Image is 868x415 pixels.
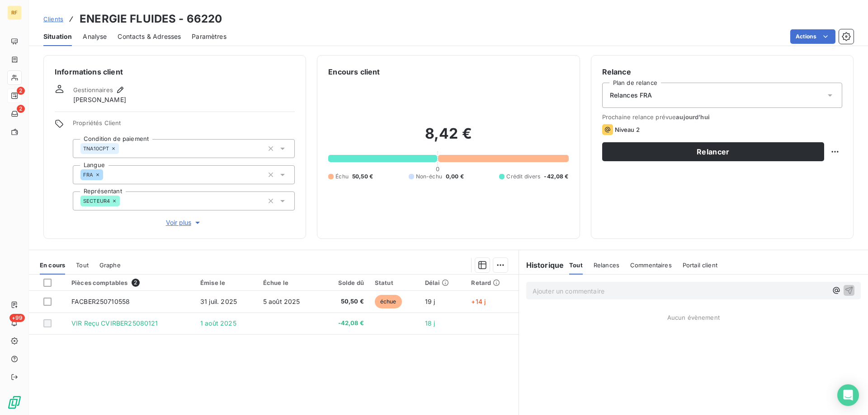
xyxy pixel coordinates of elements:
[263,298,300,305] span: 5 août 2025
[602,113,842,121] span: Prochaine relance prévue
[73,218,295,228] button: Voir plus
[471,298,486,305] span: +14 j
[676,113,710,121] span: aujourd’hui
[7,89,21,103] a: 2
[132,279,140,287] span: 2
[83,146,109,151] span: TNA10CPT
[425,319,435,327] span: 18 j
[790,29,835,44] button: Actions
[99,261,121,269] span: Graphe
[7,107,21,121] a: 2
[83,172,93,177] span: FRA
[73,86,113,93] span: Gestionnaires
[103,171,110,179] input: Ajouter une valeur
[328,66,380,77] h6: Encours client
[192,32,226,41] span: Paramètres
[352,173,373,181] span: 50,50 €
[83,32,107,41] span: Analyse
[569,261,583,269] span: Tout
[436,165,439,173] span: 0
[55,66,295,77] h6: Informations client
[73,95,126,104] span: [PERSON_NAME]
[837,384,859,406] div: Open Intercom Messenger
[519,260,564,270] h6: Historique
[73,119,295,132] span: Propriétés Client
[71,298,130,305] span: FACBER250710558
[43,15,63,23] span: Clients
[17,87,25,95] span: 2
[471,279,513,286] div: Retard
[326,297,364,306] span: 50,50 €
[683,261,717,269] span: Portail client
[120,197,127,205] input: Ajouter une valeur
[80,11,222,27] h3: ENERGIE FLUIDES - 66220
[43,14,63,23] a: Clients
[335,173,349,181] span: Échu
[602,66,842,77] h6: Relance
[446,173,464,181] span: 0,00 €
[7,395,22,410] img: Logo LeanPay
[76,261,89,269] span: Tout
[119,145,126,153] input: Ajouter une valeur
[83,198,110,204] span: SECTEUR4
[326,279,364,286] div: Solde dû
[506,173,540,181] span: Crédit divers
[43,32,72,41] span: Situation
[594,261,619,269] span: Relances
[615,126,640,133] span: Niveau 2
[425,279,461,286] div: Délai
[328,125,568,152] h2: 8,42 €
[9,314,25,322] span: +99
[375,295,402,308] span: échue
[375,279,414,286] div: Statut
[667,314,720,321] span: Aucun évènement
[630,261,672,269] span: Commentaires
[544,173,568,181] span: -42,08 €
[326,319,364,328] span: -42,08 €
[610,91,652,100] span: Relances FRA
[425,298,435,305] span: 19 j
[166,218,202,227] span: Voir plus
[200,298,237,305] span: 31 juil. 2025
[200,279,252,286] div: Émise le
[7,5,22,20] div: RF
[416,173,442,181] span: Non-échu
[118,32,181,41] span: Contacts & Adresses
[602,142,824,161] button: Relancer
[200,319,236,327] span: 1 août 2025
[17,105,25,113] span: 2
[263,279,316,286] div: Échue le
[71,319,158,327] span: VIR Reçu CVIRBER25080121
[40,261,65,269] span: En cours
[71,279,189,287] div: Pièces comptables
